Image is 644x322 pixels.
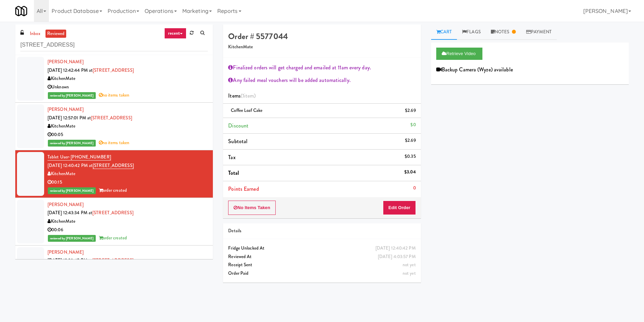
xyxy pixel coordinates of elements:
div: Order Paid [228,269,416,278]
span: [DATE] 12:43:34 PM at [48,209,92,216]
span: Discount [228,122,249,130]
span: Subtotal [228,137,247,145]
div: Reviewed At [228,253,416,261]
span: Total [228,169,239,177]
button: No Items Taken [228,201,276,215]
span: [DATE] 12:40:42 PM at [48,162,93,169]
div: $2.69 [405,106,416,115]
ng-pluralize: item [244,92,254,100]
div: $0.35 [405,152,416,161]
span: no items taken [99,139,130,146]
span: reviewed by [PERSON_NAME] [48,187,96,194]
div: [DATE] 12:40:42 PM [375,244,416,253]
span: reviewed by [PERSON_NAME] [48,92,96,99]
div: Unknown [48,83,208,91]
div: Backup Camera (Wyze) available [436,65,513,75]
a: reviewed [45,30,67,38]
a: Tablet User· [PHONE_NUMBER] [48,154,111,160]
span: no items taken [99,92,130,98]
div: [DATE] 4:03:57 PM [378,253,416,261]
span: · [PHONE_NUMBER] [69,154,111,160]
div: $3.04 [404,168,416,176]
div: 00:06 [48,226,208,234]
a: [STREET_ADDRESS] [91,115,132,121]
a: recent [164,28,187,39]
div: KitchenMate [48,170,208,178]
a: Flags [457,24,486,40]
a: [PERSON_NAME] [48,58,84,65]
span: [DATE] 12:42:44 PM at [48,67,93,73]
a: [STREET_ADDRESS] [93,67,134,73]
div: $2.69 [405,136,416,145]
span: [DATE] 12:57:01 PM at [48,115,91,121]
div: 0 [413,184,416,192]
span: not yet [403,270,416,276]
h4: Order # 5577044 [228,32,416,41]
button: Edit Order [383,201,416,215]
li: [PERSON_NAME][DATE] 12:43:34 PM at[STREET_ADDRESS]KitchenMate00:06reviewed by [PERSON_NAME]order ... [15,198,213,245]
a: [STREET_ADDRESS] [93,162,134,169]
span: order created [99,187,127,193]
a: [STREET_ADDRESS] [92,257,133,264]
a: inbox [28,30,42,38]
div: Fridge Unlocked At [228,244,416,253]
span: Items [228,92,256,100]
span: [DATE] 12:38:45 PM at [48,257,92,264]
li: [PERSON_NAME][DATE] 12:57:01 PM at[STREET_ADDRESS]KitchenMate00:05reviewed by [PERSON_NAME]no ite... [15,103,213,150]
a: [PERSON_NAME] [48,249,84,255]
img: Micromart [15,5,27,17]
a: [STREET_ADDRESS] [92,209,133,216]
div: KitchenMate [48,122,208,131]
div: Details [228,227,416,235]
button: Retrieve Video [436,48,482,60]
a: Cart [431,24,457,40]
span: reviewed by [PERSON_NAME] [48,235,96,242]
a: Notes [486,24,521,40]
span: order created [99,235,127,241]
a: [PERSON_NAME] [48,201,84,208]
div: Any failed meal vouchers will be added automatically. [228,75,416,85]
div: KitchenMate [48,217,208,226]
a: [PERSON_NAME] [48,106,84,113]
span: Coffee Loaf Cake [231,107,262,114]
div: Receipt Sent [228,261,416,269]
input: Search vision orders [20,39,208,51]
span: not yet [403,261,416,268]
div: KitchenMate [48,74,208,83]
span: reviewed by [PERSON_NAME] [48,140,96,147]
li: Tablet User· [PHONE_NUMBER][DATE] 12:40:42 PM at[STREET_ADDRESS]KitchenMate00:15reviewed by [PERS... [15,150,213,198]
span: (1 ) [241,92,256,100]
li: [PERSON_NAME][DATE] 12:38:45 PM at[STREET_ADDRESS]KitchenMate00:05reviewed by [PERSON_NAME]no ite... [15,245,213,293]
li: [PERSON_NAME][DATE] 12:42:44 PM at[STREET_ADDRESS]KitchenMateUnknownreviewed by [PERSON_NAME]no i... [15,55,213,103]
span: Points Earned [228,185,259,193]
div: Finalized orders will get charged and emailed at 11am every day. [228,63,416,73]
a: Payment [521,24,557,40]
div: $0 [410,121,416,129]
span: Tax [228,153,235,161]
div: 00:05 [48,131,208,139]
h5: KitchenMate [228,45,416,50]
div: 00:15 [48,178,208,187]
